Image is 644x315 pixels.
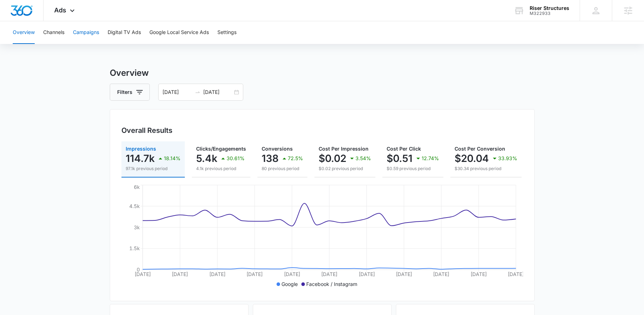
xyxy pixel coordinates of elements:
p: $0.02 [319,153,346,164]
tspan: 0 [136,266,139,272]
tspan: 4.5k [129,203,139,209]
p: $20.04 [455,153,489,164]
span: Conversions [262,146,293,152]
p: 72.5% [288,156,303,161]
span: Cost Per Conversion [455,146,505,152]
button: Digital TV Ads [108,21,141,44]
p: 97.1k previous period [126,165,181,172]
p: $0.02 previous period [319,165,371,172]
p: 33.93% [498,156,517,161]
p: 114.7k [126,153,155,164]
span: Cost Per Click [387,146,421,152]
tspan: [DATE] [508,271,524,277]
tspan: 3k [133,224,139,230]
span: swap-right [195,89,200,95]
p: 12.74% [422,156,439,161]
tspan: [DATE] [358,271,375,277]
span: Ads [54,6,66,14]
tspan: [DATE] [395,271,412,277]
span: Clicks/Engagements [196,146,246,152]
span: Impressions [126,146,156,152]
tspan: [DATE] [470,271,486,277]
span: to [195,89,200,95]
p: 5.4k [196,153,217,164]
button: Channels [43,21,64,44]
p: 18.14% [164,156,181,161]
tspan: [DATE] [172,271,188,277]
button: Google Local Service Ads [149,21,209,44]
tspan: [DATE] [246,271,263,277]
p: Google [281,280,298,288]
p: 4.1k previous period [196,165,246,172]
tspan: [DATE] [134,271,150,277]
h3: Overview [110,67,535,79]
button: Settings [217,21,236,44]
input: End date [203,88,233,96]
p: 3.54% [355,156,371,161]
p: 80 previous period [262,165,303,172]
tspan: [DATE] [321,271,337,277]
span: Cost Per Impression [319,146,369,152]
button: Filters [110,84,150,101]
input: Start date [163,88,192,96]
tspan: [DATE] [433,271,449,277]
p: Facebook / Instagram [306,280,357,288]
tspan: [DATE] [284,271,300,277]
tspan: 1.5k [129,245,139,251]
p: 138 [262,153,279,164]
p: $0.51 [387,153,412,164]
div: account id [530,11,569,16]
tspan: 6k [133,184,139,190]
p: 30.61% [227,156,245,161]
p: $0.59 previous period [387,165,439,172]
button: Campaigns [73,21,99,44]
button: Overview [13,21,35,44]
div: account name [530,5,569,11]
tspan: [DATE] [209,271,225,277]
p: $30.34 previous period [455,165,517,172]
h3: Overall Results [121,125,172,136]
